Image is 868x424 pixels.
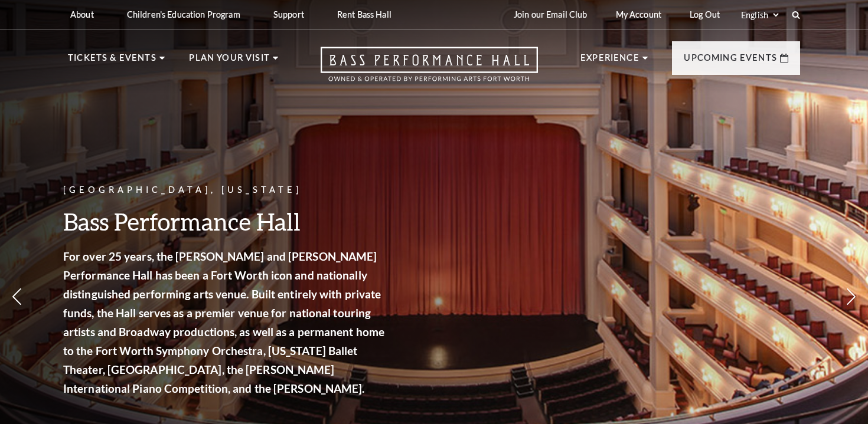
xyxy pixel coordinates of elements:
[580,51,639,72] p: Experience
[273,9,304,19] p: Support
[684,51,777,72] p: Upcoming Events
[739,9,781,21] select: Select:
[70,9,94,19] p: About
[63,249,384,395] strong: For over 25 years, the [PERSON_NAME] and [PERSON_NAME] Performance Hall has been a Fort Worth ico...
[189,51,270,72] p: Plan Your Visit
[127,9,240,19] p: Children's Education Program
[68,51,156,72] p: Tickets & Events
[63,183,388,198] p: [GEOGRAPHIC_DATA], [US_STATE]
[63,206,388,236] h3: Bass Performance Hall
[337,9,391,19] p: Rent Bass Hall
